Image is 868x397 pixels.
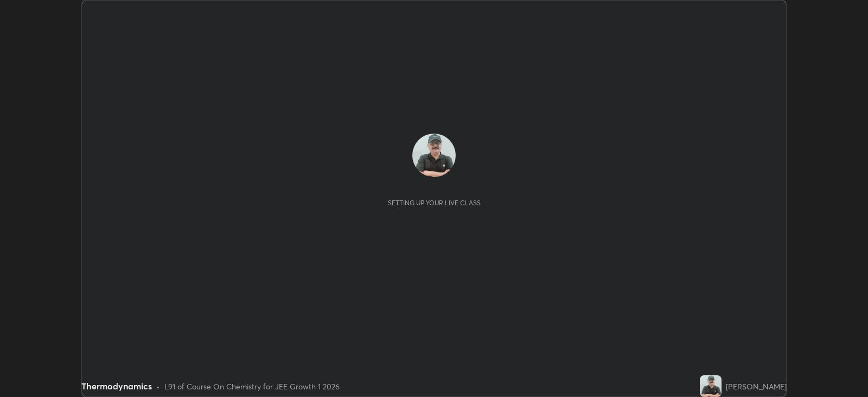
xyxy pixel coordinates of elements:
div: [PERSON_NAME] [726,381,787,392]
img: 91f328810c824c01b6815d32d6391758.jpg [700,375,722,397]
div: Setting up your live class [388,199,481,207]
div: Thermodynamics [81,380,152,393]
img: 91f328810c824c01b6815d32d6391758.jpg [412,134,456,177]
div: • [156,381,160,392]
div: L91 of Course On Chemistry for JEE Growth 1 2026 [164,381,340,392]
